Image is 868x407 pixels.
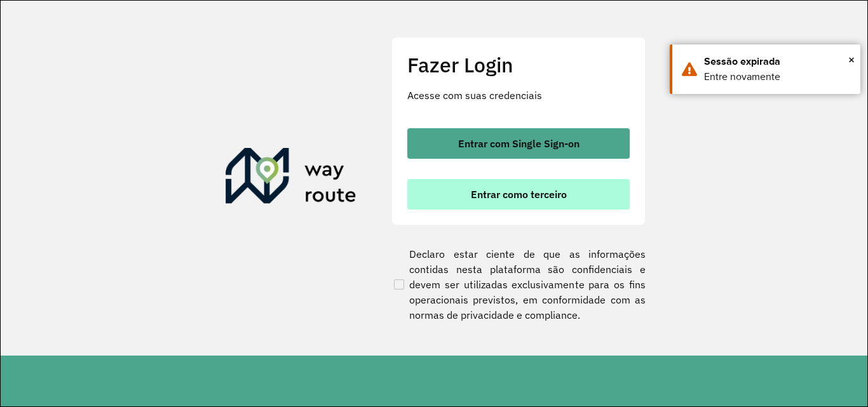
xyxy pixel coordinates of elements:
[391,246,646,323] label: Declaro estar ciente de que as informações contidas nesta plataforma são confidenciais e devem se...
[407,179,630,210] button: button
[407,88,630,103] p: Acesse com suas credenciais
[226,148,356,209] img: Roteirizador AmbevTech
[704,54,851,69] div: Sessão expirada
[458,138,580,149] span: Entrar com Single Sign-on
[407,128,630,159] button: button
[848,50,855,69] button: Close
[704,69,851,84] div: Entre novamente
[848,50,855,69] span: ×
[407,53,630,77] h2: Fazer Login
[471,189,567,199] span: Entrar como terceiro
